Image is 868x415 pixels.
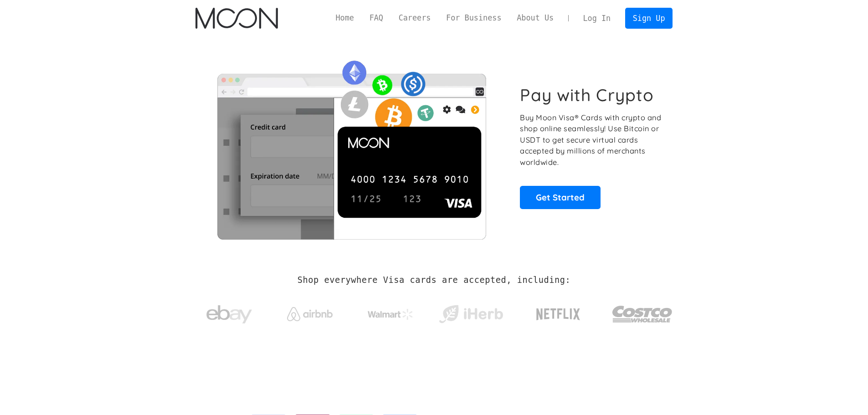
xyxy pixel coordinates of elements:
img: Moon Logo [195,8,278,29]
img: ebay [206,300,252,329]
p: Buy Moon Visa® Cards with crypto and shop online seamlessly! Use Bitcoin or USDT to get secure vi... [520,112,663,168]
a: Walmart [356,300,424,324]
img: Airbnb [287,307,333,321]
a: Netflix [518,294,599,330]
a: Log In [575,8,618,28]
img: Moon Cards let you spend your crypto anywhere Visa is accepted. [195,54,508,239]
a: FAQ [362,12,391,24]
a: home [195,8,278,29]
a: Sign Up [625,8,673,28]
a: Costco [612,288,673,336]
a: ebay [195,291,263,333]
h2: Shop everywhere Visa cards are accepted, including: [298,275,570,285]
h1: Pay with Crypto [520,85,654,105]
a: Get Started [520,186,601,209]
img: Netflix [535,303,581,326]
a: iHerb [437,293,505,331]
img: iHerb [437,302,505,326]
img: Costco [612,297,673,331]
a: For Business [438,12,509,24]
a: Airbnb [276,298,344,326]
a: Careers [391,12,438,24]
a: About Us [509,12,561,24]
a: Home [328,12,362,24]
img: Walmart [368,309,413,320]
